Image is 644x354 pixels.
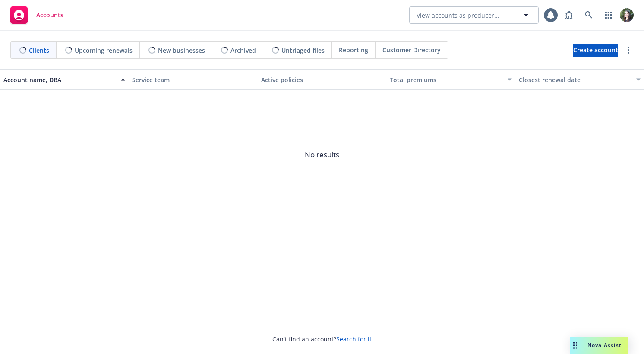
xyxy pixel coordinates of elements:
[573,42,618,58] span: Create account
[382,45,441,54] span: Customer Directory
[417,11,499,20] span: View accounts as producer...
[409,6,539,24] button: View accounts as producer...
[36,12,63,19] span: Accounts
[570,337,581,354] div: Drag to move
[230,46,256,55] span: Archived
[272,335,372,344] span: Can't find an account?
[386,69,515,90] button: Total premiums
[7,3,67,27] a: Accounts
[600,6,617,24] a: Switch app
[390,75,502,84] div: Total premiums
[158,46,205,55] span: New businesses
[519,75,631,84] div: Closest renewal date
[515,69,644,90] button: Closest renewal date
[573,44,618,57] a: Create account
[258,69,386,90] button: Active policies
[75,46,133,55] span: Upcoming renewals
[580,6,597,24] a: Search
[29,46,49,55] span: Clients
[560,6,578,24] a: Report a Bug
[570,337,628,354] button: Nova Assist
[339,45,368,54] span: Reporting
[3,75,116,84] div: Account name, DBA
[620,8,634,22] img: photo
[281,46,325,55] span: Untriaged files
[129,69,257,90] button: Service team
[261,75,383,84] div: Active policies
[623,45,634,55] a: more
[336,335,372,343] a: Search for it
[587,341,622,349] span: Nova Assist
[132,75,254,84] div: Service team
